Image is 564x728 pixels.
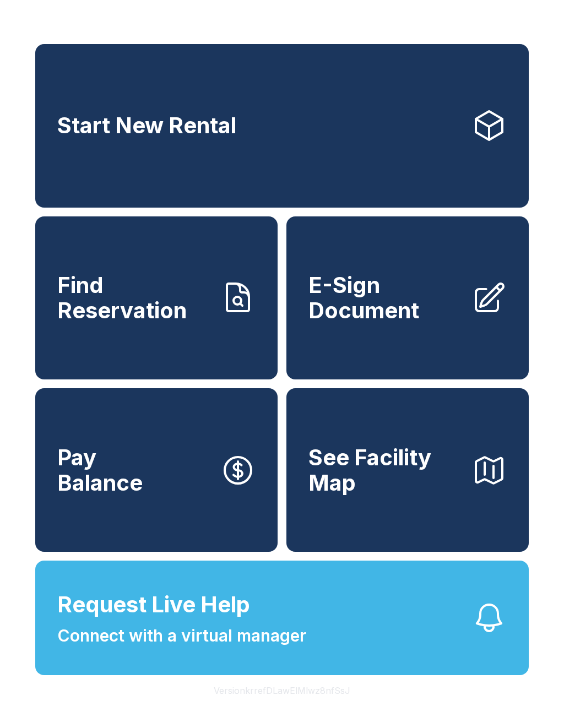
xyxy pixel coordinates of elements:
[35,216,278,380] a: Find Reservation
[308,445,463,495] span: See Facility Map
[57,445,143,495] span: Pay Balance
[57,273,211,323] span: Find Reservation
[57,588,250,621] span: Request Live Help
[286,216,529,380] a: E-Sign Document
[35,561,529,675] button: Request Live HelpConnect with a virtual manager
[35,44,529,208] a: Start New Rental
[57,623,306,648] span: Connect with a virtual manager
[308,273,463,323] span: E-Sign Document
[286,388,529,552] button: See Facility Map
[35,388,278,552] button: PayBalance
[205,675,359,706] button: VersionkrrefDLawElMlwz8nfSsJ
[57,113,236,138] span: Start New Rental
